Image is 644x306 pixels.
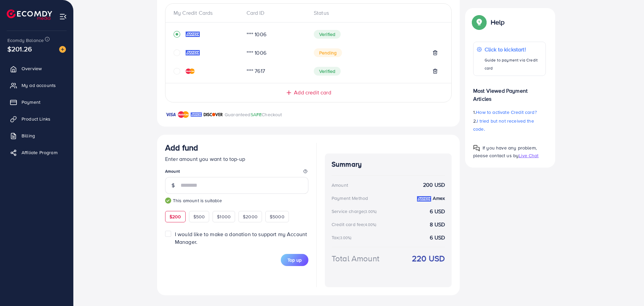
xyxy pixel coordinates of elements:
span: Affiliate Program [22,149,58,156]
span: $201.26 [7,44,32,54]
span: $1000 [217,213,231,220]
span: $500 [193,213,205,220]
strong: 8 USD [430,221,445,228]
span: $200 [169,213,181,220]
img: brand [178,111,189,119]
iframe: Chat [615,276,639,301]
img: image [59,46,66,53]
span: Add credit card [294,89,331,96]
div: Credit card fee [332,221,379,228]
small: This amount is suitable [165,197,308,204]
button: Top up [281,254,308,266]
strong: 6 USD [430,234,445,242]
span: Verified [314,30,341,39]
small: (4.00%) [364,222,376,227]
img: Popup guide [473,16,485,28]
a: Affiliate Program [5,146,68,159]
small: (3.00%) [364,209,377,214]
p: Guide to payment via Credit card [485,56,542,72]
img: logo [7,9,52,20]
a: Overview [5,62,68,75]
strong: 220 USD [412,253,445,264]
span: I tried but not received the code. [473,118,534,132]
img: Popup guide [473,145,480,151]
span: Billing [22,132,35,139]
strong: 6 USD [430,208,445,215]
span: Live Chat [519,152,538,159]
div: Service charge [332,208,379,215]
a: My ad accounts [5,79,68,92]
a: Product Links [5,112,68,126]
a: Billing [5,129,68,142]
div: Total Amount [332,253,379,264]
svg: circle [174,68,180,75]
span: $2000 [243,213,258,220]
span: Pending [314,48,342,57]
p: 1. [473,108,546,116]
span: My ad accounts [22,82,56,89]
img: brand [191,111,202,119]
span: I would like to make a donation to support my Account Manager. [175,230,307,246]
svg: record circle [174,31,180,38]
span: Payment [22,99,40,105]
p: Guaranteed Checkout [225,111,282,119]
span: Verified [314,67,341,76]
img: guide [165,198,171,204]
img: brand [165,111,176,119]
img: credit [186,32,200,37]
div: My Credit Cards [174,9,241,17]
a: Payment [5,95,68,109]
strong: Amex [433,195,445,202]
svg: circle [174,49,180,56]
p: Click to kickstart! [485,45,542,53]
div: Tax [332,234,354,241]
div: Status [308,9,443,17]
h3: Add fund [165,143,198,152]
strong: 200 USD [423,181,445,189]
p: Most Viewed Payment Articles [473,81,546,103]
span: Overview [22,65,42,72]
div: Amount [332,182,348,188]
span: SAFE [251,111,262,118]
p: 2. [473,117,546,133]
span: $5000 [270,213,285,220]
small: (3.00%) [339,235,351,241]
span: How to activate Credit card? [476,109,536,116]
span: Top up [288,257,302,263]
h4: Summary [332,160,445,169]
img: brand [203,111,223,119]
span: Product Links [22,116,50,122]
span: If you have any problem, please contact us by [473,144,537,159]
p: Enter amount you want to top-up [165,155,308,163]
legend: Amount [165,168,308,177]
img: credit [186,69,195,74]
img: menu [59,13,67,20]
div: Payment Method [332,195,368,202]
p: Help [491,18,505,26]
img: credit [417,196,431,202]
img: credit [186,50,200,55]
div: Card ID [241,9,309,17]
span: Ecomdy Balance [7,37,44,44]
